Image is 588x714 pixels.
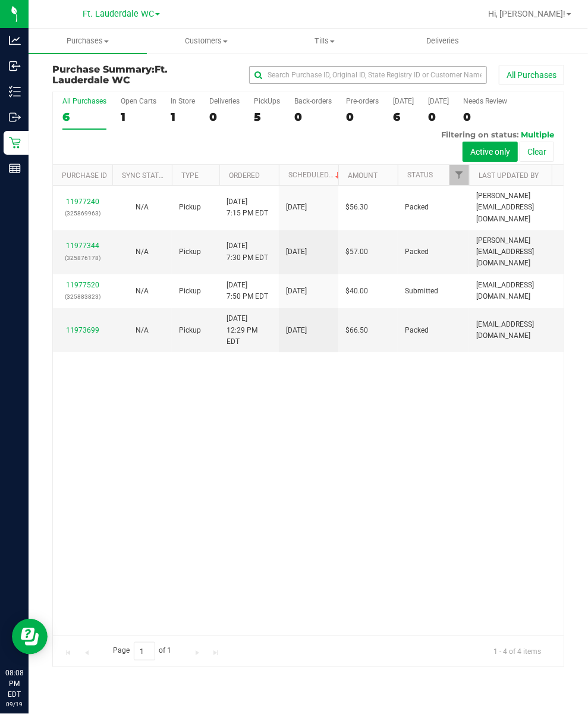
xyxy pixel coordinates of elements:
span: Packed [405,325,429,336]
span: 1 - 4 of 4 items [484,642,551,660]
button: N/A [136,246,149,258]
span: [EMAIL_ADDRESS][DOMAIN_NAME] [476,319,581,342]
span: Submitted [405,286,438,297]
inline-svg: Inventory [9,86,21,98]
a: Scheduled [288,171,342,179]
span: [DATE] [286,286,307,297]
span: Filtering on status: [441,130,518,139]
div: 5 [254,110,280,124]
div: 6 [393,110,414,124]
div: 6 [62,110,106,124]
a: 11973699 [66,326,99,334]
div: PickUps [254,97,280,105]
span: Ft. Lauderdale WC [83,9,154,19]
inline-svg: Analytics [9,35,21,46]
span: $56.30 [345,202,368,213]
a: Purchases [29,29,147,54]
inline-svg: Inbound [9,60,21,72]
button: N/A [136,286,149,297]
span: Ft. Lauderdale WC [52,64,168,86]
a: 11977240 [66,198,99,206]
span: [PERSON_NAME][EMAIL_ADDRESS][DOMAIN_NAME] [476,235,581,270]
span: [EMAIL_ADDRESS][DOMAIN_NAME] [476,280,581,302]
p: 09/19 [5,700,23,709]
div: In Store [171,97,195,105]
div: 0 [463,110,507,124]
div: Open Carts [121,97,156,105]
span: [PERSON_NAME][EMAIL_ADDRESS][DOMAIN_NAME] [476,190,581,225]
span: $40.00 [345,286,368,297]
span: $66.50 [345,325,368,336]
a: Status [407,171,433,179]
span: Packed [405,246,429,258]
iframe: Resource center [12,619,48,654]
a: Tills [265,29,383,54]
button: All Purchases [499,65,564,85]
div: Deliveries [209,97,240,105]
span: Page of 1 [103,642,181,660]
span: Tills [266,36,383,46]
span: $57.00 [345,246,368,258]
span: Not Applicable [136,248,149,256]
a: Deliveries [383,29,502,54]
span: Customers [147,36,265,46]
span: [DATE] 12:29 PM EDT [227,313,272,347]
a: Type [181,171,199,180]
button: N/A [136,202,149,213]
a: Last Updated By [479,171,539,180]
span: Pickup [179,246,201,258]
a: Amount [348,171,378,180]
a: 11977520 [66,281,99,289]
span: Purchases [29,36,147,46]
span: Pickup [179,325,201,336]
span: Pickup [179,202,201,213]
span: [DATE] 7:50 PM EDT [227,280,268,302]
p: (325883823) [60,291,105,302]
a: Customers [147,29,265,54]
a: Sync Status [122,171,168,180]
div: [DATE] [393,97,414,105]
div: Pre-orders [346,97,379,105]
span: Multiple [521,130,554,139]
inline-svg: Retail [9,137,21,149]
a: Ordered [229,171,260,180]
div: Needs Review [463,97,507,105]
input: Search Purchase ID, Original ID, State Registry ID or Customer Name... [249,66,487,84]
p: (325876178) [60,252,105,264]
button: Clear [520,142,554,162]
span: Packed [405,202,429,213]
p: (325869963) [60,208,105,219]
button: Active only [463,142,518,162]
span: [DATE] [286,202,307,213]
button: N/A [136,325,149,336]
div: Back-orders [294,97,332,105]
a: Filter [449,165,469,185]
span: [DATE] [286,325,307,336]
div: 0 [346,110,379,124]
a: 11977344 [66,242,99,250]
span: Not Applicable [136,203,149,211]
inline-svg: Outbound [9,111,21,123]
div: [DATE] [428,97,449,105]
span: [DATE] 7:15 PM EDT [227,196,268,219]
div: 1 [121,110,156,124]
span: Hi, [PERSON_NAME]! [488,9,565,18]
div: 1 [171,110,195,124]
span: Pickup [179,286,201,297]
input: 1 [134,642,155,660]
span: Not Applicable [136,287,149,295]
div: 0 [209,110,240,124]
span: [DATE] [286,246,307,258]
div: 0 [428,110,449,124]
h3: Purchase Summary: [52,64,223,85]
inline-svg: Reports [9,162,21,174]
div: 0 [294,110,332,124]
span: [DATE] 7:30 PM EDT [227,240,268,263]
div: All Purchases [62,97,106,105]
span: Not Applicable [136,326,149,334]
p: 08:08 PM EDT [5,668,23,700]
span: Deliveries [410,36,475,46]
a: Purchase ID [62,171,107,180]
